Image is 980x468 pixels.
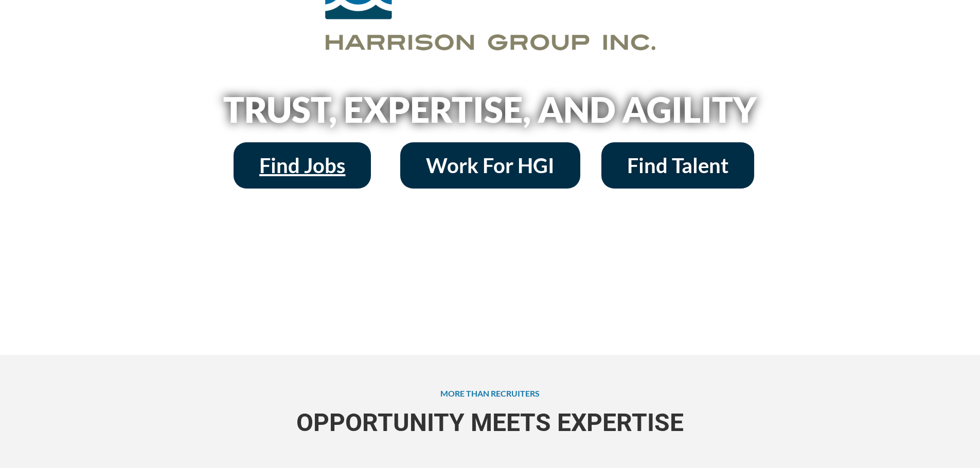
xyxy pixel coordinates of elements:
[440,388,540,398] span: MORE THAN RECRUITERS
[601,142,754,189] a: Find Talent
[197,92,783,127] h2: Trust, Expertise, and Agility
[426,155,555,176] span: Work For HGI
[400,142,580,189] a: Work For HGI
[627,155,728,176] span: Find Talent
[259,155,345,176] span: Find Jobs
[182,408,799,437] span: OPPORTUNITY MEETS EXPERTISE
[234,142,371,189] a: Find Jobs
